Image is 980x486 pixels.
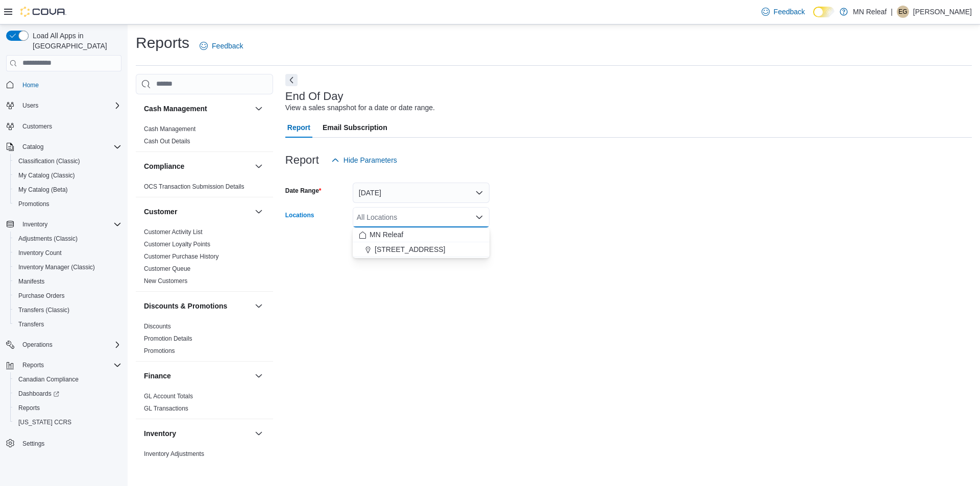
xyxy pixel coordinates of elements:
[14,275,48,288] a: Manifests
[22,81,39,89] span: Home
[195,36,247,56] a: Feedback
[10,232,126,246] button: Adjustments (Classic)
[18,292,65,300] span: Purchase Orders
[18,141,121,153] span: Catalog
[285,74,298,86] button: Next
[14,155,121,167] span: Classification (Classic)
[14,275,121,288] span: Manifests
[14,247,121,259] span: Inventory Count
[18,79,43,91] a: Home
[14,198,54,210] a: Promotions
[14,416,76,428] a: [US_STATE] CCRS
[10,303,126,317] button: Transfers (Classic)
[2,140,126,154] button: Catalog
[475,213,483,221] button: Close list of options
[10,154,126,168] button: Classification (Classic)
[285,90,344,103] h3: End Of Day
[253,370,265,382] button: Finance
[18,141,47,153] button: Catalog
[18,359,121,371] span: Reports
[144,228,203,236] span: Customer Activity List
[14,233,82,245] a: Adjustments (Classic)
[14,402,44,414] a: Reports
[144,183,244,190] a: OCS Transaction Submission Details
[144,392,193,400] span: GL Account Totals
[136,226,273,291] div: Customer
[285,187,322,195] label: Date Range
[22,101,38,110] span: Users
[144,265,190,272] a: Customer Queue
[18,390,59,398] span: Dashboards
[813,7,835,17] input: Dark Mode
[10,274,126,289] button: Manifests
[18,200,50,208] span: Promotions
[285,154,319,166] h3: Report
[253,206,265,218] button: Customer
[144,253,219,260] a: Customer Purchase History
[253,103,265,115] button: Cash Management
[144,252,219,261] span: Customer Purchase History
[144,183,244,191] span: OCS Transaction Submission Details
[14,198,121,210] span: Promotions
[2,78,126,92] button: Home
[14,388,63,400] a: Dashboards
[253,427,265,440] button: Inventory
[14,247,66,259] a: Inventory Count
[913,6,972,18] p: [PERSON_NAME]
[20,7,66,17] img: Cova
[14,304,73,316] a: Transfers (Classic)
[18,120,56,133] a: Customers
[18,404,40,412] span: Reports
[18,218,121,231] span: Inventory
[14,184,72,196] a: My Catalog (Beta)
[144,301,251,311] button: Discounts & Promotions
[22,122,52,131] span: Customers
[327,150,401,170] button: Hide Parameters
[14,318,121,330] span: Transfers
[344,155,397,165] span: Hide Parameters
[285,211,314,219] label: Locations
[18,320,44,328] span: Transfers
[14,290,121,302] span: Purchase Orders
[144,371,171,381] h3: Finance
[144,241,210,248] a: Customer Loyalty Points
[144,228,203,236] a: Customer Activity List
[18,99,42,112] button: Users
[10,372,126,387] button: Canadian Compliance
[18,306,69,314] span: Transfers (Classic)
[2,119,126,134] button: Customers
[253,300,265,312] button: Discounts & Promotions
[144,138,190,145] a: Cash Out Details
[14,304,121,316] span: Transfers (Classic)
[14,373,121,386] span: Canadian Compliance
[10,317,126,331] button: Transfers
[22,440,44,448] span: Settings
[18,249,62,257] span: Inventory Count
[14,155,84,167] a: Classification (Classic)
[22,361,44,369] span: Reports
[10,289,126,303] button: Purchase Orders
[6,73,121,477] nav: Complex example
[774,7,805,17] span: Feedback
[18,339,121,351] span: Operations
[18,277,44,286] span: Manifests
[29,31,121,51] span: Load All Apps in [GEOGRAPHIC_DATA]
[144,404,188,413] span: GL Transactions
[144,335,192,343] span: Promotion Details
[18,375,79,383] span: Canadian Compliance
[144,207,251,217] button: Customer
[136,123,273,151] div: Cash Management
[10,183,126,197] button: My Catalog (Beta)
[10,197,126,211] button: Promotions
[144,301,227,311] h3: Discounts & Promotions
[2,338,126,352] button: Operations
[18,171,75,180] span: My Catalog (Classic)
[144,405,188,412] a: GL Transactions
[18,186,68,194] span: My Catalog (Beta)
[14,373,83,386] a: Canadian Compliance
[136,33,189,53] h1: Reports
[18,418,71,426] span: [US_STATE] CCRS
[287,117,310,138] span: Report
[14,169,79,182] a: My Catalog (Classic)
[14,416,121,428] span: Washington CCRS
